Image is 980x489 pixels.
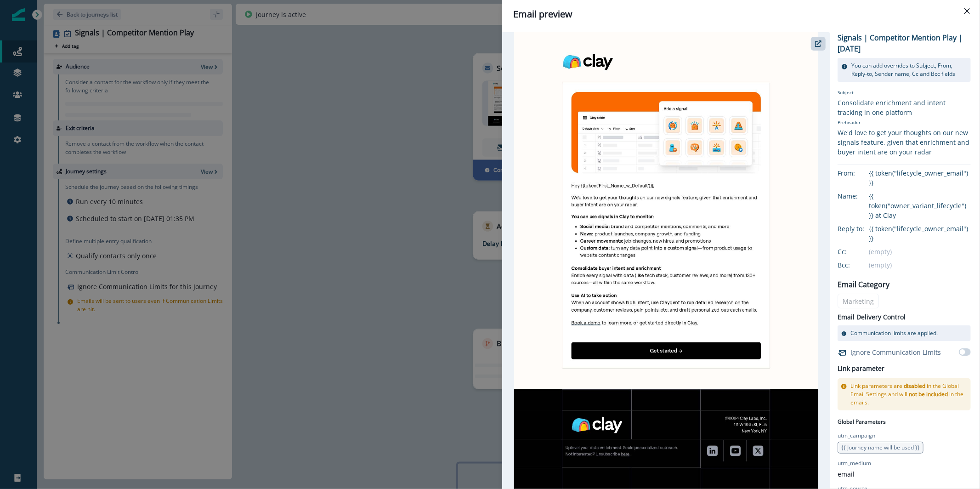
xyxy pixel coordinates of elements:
[869,224,971,243] div: {{ token("lifecycle_owner_email") }}
[869,260,971,270] div: (empty)
[838,247,884,256] div: Cc:
[838,469,855,479] p: email
[838,168,884,178] div: From:
[838,128,971,157] div: We'd love to get your thoughts on our new signals feature, given that enrichment and buyer intent...
[838,432,875,440] p: utm_campaign
[869,191,971,220] div: {{ token("owner_variant_lifecycle") }} at Clay
[838,117,971,128] p: Preheader
[838,89,971,98] p: Subject
[960,4,974,18] button: Close
[851,62,967,78] p: You can add overrides to Subject, From, Reply-to, Sender name, Cc and Bcc fields
[838,224,884,233] div: Reply to:
[904,382,925,390] span: disabled
[838,32,971,54] p: Signals | Competitor Mention Play | [DATE]
[909,390,948,398] span: not be included
[841,444,920,451] span: {{ Journey name will be used }}
[838,191,884,201] div: Name:
[838,260,884,270] div: Bcc:
[838,459,871,467] p: utm_medium
[869,247,971,256] div: (empty)
[850,382,967,407] p: Link parameters are in the Global Email Settings and will in the emails.
[838,363,884,375] h2: Link parameter
[514,32,818,489] img: email asset unavailable
[869,168,971,188] div: {{ token("lifecycle_owner_email") }}
[838,98,971,117] div: Consolidate enrichment and intent tracking in one platform
[513,7,969,21] div: Email preview
[838,416,886,426] p: Global Parameters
